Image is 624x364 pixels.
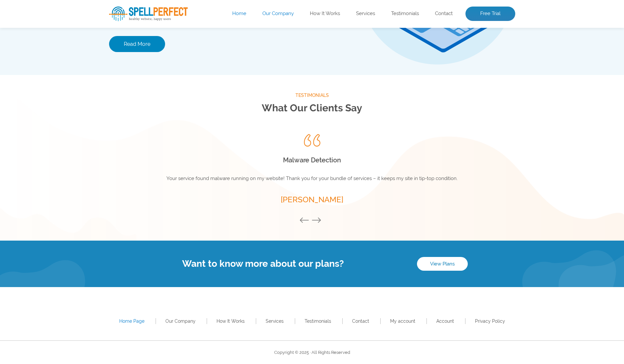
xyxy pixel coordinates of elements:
[475,318,505,324] a: Privacy Policy
[436,318,454,324] a: Account
[312,217,325,224] button: Next
[390,318,415,324] a: My account
[109,56,343,77] p: Enter your website’s URL to see spelling mistakes, broken links and more
[232,10,246,17] a: Home
[217,318,245,324] a: How It Works
[435,10,453,17] a: Contact
[109,27,150,49] span: Free
[305,318,331,324] a: Testimonials
[262,10,294,17] a: Our Company
[109,7,188,21] img: SpellPerfect
[109,82,289,100] input: Enter Your URL
[109,106,167,122] button: Scan Website
[356,10,375,17] a: Services
[310,10,340,17] a: How It Works
[109,27,343,49] h1: Website Analysis
[109,36,165,52] a: Read More
[352,318,369,324] a: Contact
[274,350,350,355] span: Copyright © 2025 · All Rights Reserved
[354,38,485,44] img: Free Webiste Analysis
[109,317,515,326] nav: Footer Primary Menu
[353,21,515,133] img: Free Webiste Analysis
[109,258,417,269] h4: Want to know more about our plans?
[119,318,144,324] a: Home Page
[299,217,312,224] button: Previous
[165,318,196,324] a: Our Company
[417,257,468,271] a: View Plans
[465,7,515,21] a: Free Trial
[391,10,419,17] a: Testimonials
[266,318,284,324] a: Services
